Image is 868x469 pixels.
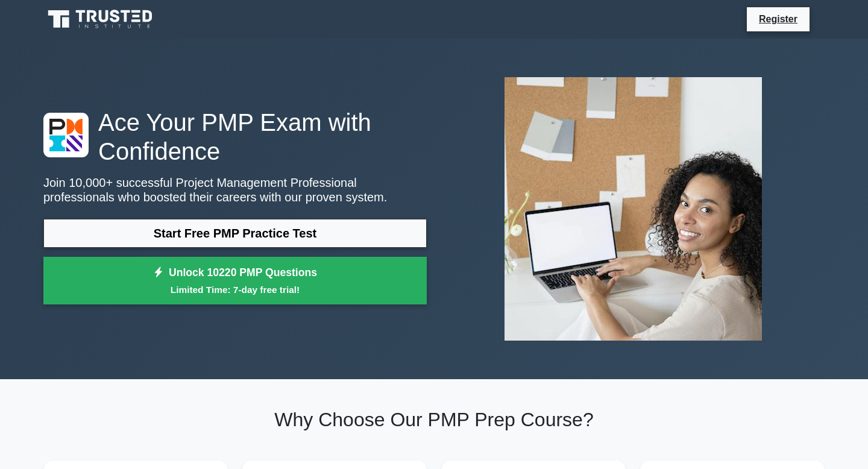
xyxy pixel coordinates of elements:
[43,108,427,166] h1: Ace Your PMP Exam with Confidence
[43,408,825,431] h2: Why Choose Our PMP Prep Course?
[752,11,805,27] a: Register
[43,175,427,204] p: Join 10,000+ successful Project Management Professional professionals who boosted their careers w...
[43,257,427,305] a: Unlock 10220 PMP QuestionsLimited Time: 7-day free trial!
[58,283,412,297] small: Limited Time: 7-day free trial!
[43,219,427,248] a: Start Free PMP Practice Test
